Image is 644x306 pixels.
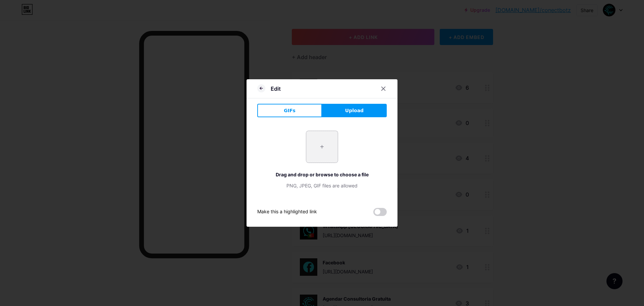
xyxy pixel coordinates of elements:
[257,182,387,189] div: PNG, JPEG, GIF files are allowed
[257,104,322,117] button: GIFs
[322,104,387,117] button: Upload
[271,85,281,93] div: Edit
[345,107,364,114] span: Upload
[257,171,387,178] div: Drag and drop or browse to choose a file
[257,208,317,216] div: Make this a highlighted link
[284,107,296,114] span: GIFs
